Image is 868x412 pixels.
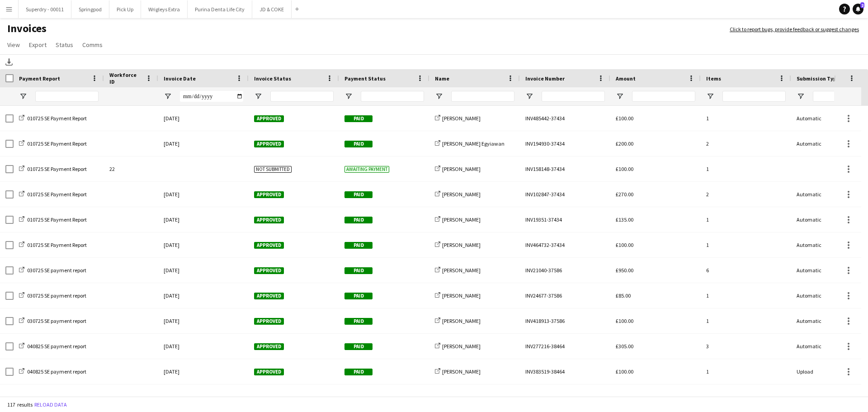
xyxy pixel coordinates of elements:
a: Click to report bugs, provide feedback or suggest changes [730,25,859,33]
span: Approved [254,267,284,274]
span: Paid [344,191,373,198]
span: £100.00 [616,242,633,248]
span: Paid [344,343,373,350]
div: [DATE] [158,182,249,207]
div: 2 [701,131,791,156]
span: Paid [344,293,373,299]
div: INV102847-37434 [520,182,610,207]
a: 040825 SE payment report [19,343,86,350]
span: Payment Report [19,75,60,82]
button: Open Filter Menu [706,92,714,100]
button: Superdry - 00011 [19,0,71,18]
span: 030725 SE payment report [27,292,86,299]
div: 1 [701,232,791,257]
div: [DATE] [158,232,249,257]
span: 010725 SE Payment Report [27,115,87,122]
div: INV418913-37586 [520,308,610,333]
div: 1 [701,308,791,333]
span: £100.00 [616,317,633,324]
a: 030725 SE payment report [19,317,86,324]
div: [DATE] [158,384,249,409]
button: Reload data [33,400,69,410]
a: 010725 SE Payment Report [19,166,87,172]
span: 010725 SE Payment Report [27,191,87,198]
div: INV383519-38464 [520,359,610,384]
span: Invoice Status [254,75,291,82]
button: Open Filter Menu [525,92,533,100]
span: Paid [344,369,373,375]
div: [DATE] [158,359,249,384]
span: Approved [254,115,284,122]
span: Export [29,41,47,49]
span: Paid [344,217,373,223]
span: Status [56,41,73,49]
button: Open Filter Menu [19,92,27,100]
span: [PERSON_NAME] [442,343,481,350]
span: [PERSON_NAME] [442,216,481,223]
div: 6 [701,258,791,283]
span: £270.00 [616,191,633,198]
span: 010725 SE Payment Report [27,216,87,223]
input: Invoice Status Filter Input [270,91,334,102]
a: Export [25,39,50,51]
span: Payment Status [344,75,386,82]
a: View [4,39,24,51]
span: Submission Type [797,75,840,82]
button: Pick Up [109,0,141,18]
span: 040825 SE payment report [27,343,86,350]
span: Awaiting payment [344,166,389,173]
div: INV464732-37434 [520,232,610,257]
span: [PERSON_NAME] [442,115,481,122]
button: Wrigleys Extra [141,0,188,18]
span: [PERSON_NAME] [442,368,481,375]
span: Approved [254,293,284,299]
span: Not submitted [254,166,292,173]
a: 030725 SE payment report [19,267,86,274]
span: Name [435,75,449,82]
span: Invoice Number [525,75,565,82]
span: £200.00 [616,140,633,147]
div: INV277216-38464 [520,334,610,359]
span: Amount [616,75,636,82]
div: [DATE] [158,258,249,283]
a: 010725 SE Payment Report [19,115,87,122]
a: 010725 SE Payment Report [19,191,87,198]
button: Open Filter Menu [616,92,624,100]
button: Open Filter Menu [254,92,262,100]
a: 040825 SE payment report [19,368,86,375]
button: Springpod [71,0,109,18]
a: 030725 SE payment report [19,292,86,299]
span: £135.00 [616,216,633,223]
span: Paid [344,242,373,249]
div: INV64895-38464 [520,384,610,409]
input: Name Filter Input [451,91,514,102]
span: £100.00 [616,166,633,172]
button: Open Filter Menu [344,92,353,100]
a: 010725 SE Payment Report [19,140,87,147]
button: Open Filter Menu [435,92,443,100]
span: £305.00 [616,343,633,350]
span: Approved [254,242,284,249]
span: Paid [344,267,373,274]
span: 2 [860,2,864,8]
div: [DATE] [158,207,249,232]
span: Approved [254,369,284,375]
div: INV485442-37434 [520,106,610,131]
div: 1 [701,207,791,232]
div: INV21040-37586 [520,258,610,283]
span: View [7,41,20,49]
span: Approved [254,217,284,223]
span: [PERSON_NAME] [442,292,481,299]
span: £100.00 [616,368,633,375]
span: 030725 SE payment report [27,317,86,324]
span: 010725 SE Payment Report [27,166,87,172]
span: [PERSON_NAME] Egyiawan [442,140,505,147]
input: Invoice Date Filter Input [180,91,243,102]
a: 010725 SE Payment Report [19,216,87,223]
input: Invoice Number Filter Input [542,91,605,102]
span: Paid [344,141,373,147]
a: 2 [853,4,863,14]
div: 3 [701,334,791,359]
div: 1 [701,384,791,409]
div: INV24677-37586 [520,283,610,308]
